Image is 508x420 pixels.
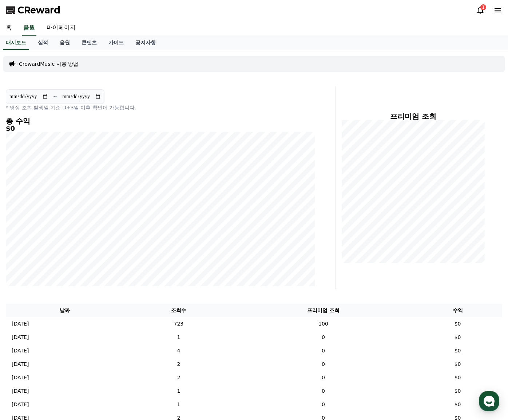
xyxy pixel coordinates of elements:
a: 마이페이지 [41,20,82,36]
td: 2 [124,358,234,371]
p: [DATE] [12,347,29,355]
p: * 영상 조회 발생일 기준 D+3일 이후 확인이 가능합니다. [6,104,315,111]
td: $0 [413,344,502,358]
h4: 총 수익 [6,117,315,125]
td: $0 [413,331,502,344]
td: $0 [413,398,502,411]
a: 1 [476,6,485,15]
td: 0 [234,384,413,398]
p: [DATE] [12,374,29,381]
a: CrewardMusic 사용 방법 [19,60,78,68]
span: 홈 [23,241,27,247]
td: 1 [124,384,234,398]
p: [DATE] [12,360,29,368]
p: [DATE] [12,387,29,395]
td: 1 [124,398,234,411]
p: [DATE] [12,401,29,408]
span: 대화 [67,242,75,247]
a: 설정 [94,230,140,249]
a: 음원 [22,20,36,36]
a: CReward [6,4,60,16]
p: [DATE] [12,334,29,341]
a: 음원 [54,36,76,50]
td: 0 [234,331,413,344]
th: 수익 [413,304,502,317]
td: 0 [234,344,413,358]
p: ~ [53,92,57,101]
td: $0 [413,358,502,371]
td: 0 [234,358,413,371]
a: 가이드 [103,36,130,50]
td: 0 [234,371,413,384]
span: CReward [17,4,60,16]
td: 0 [234,398,413,411]
td: 1 [124,331,234,344]
a: 대화 [48,230,94,249]
td: 100 [234,317,413,331]
th: 프리미엄 조회 [234,304,413,317]
h4: 프리미엄 조회 [342,112,485,120]
th: 날짜 [6,304,124,317]
td: 723 [124,317,234,331]
p: [DATE] [12,320,29,328]
a: 홈 [2,230,48,249]
th: 조회수 [124,304,234,317]
a: 대시보드 [3,36,29,50]
td: 4 [124,344,234,358]
td: 2 [124,371,234,384]
td: $0 [413,317,502,331]
a: 실적 [32,36,54,50]
a: 콘텐츠 [76,36,103,50]
div: 1 [480,4,486,10]
a: 공지사항 [130,36,162,50]
td: $0 [413,371,502,384]
td: $0 [413,384,502,398]
span: 설정 [112,241,121,247]
h5: $0 [6,125,315,132]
